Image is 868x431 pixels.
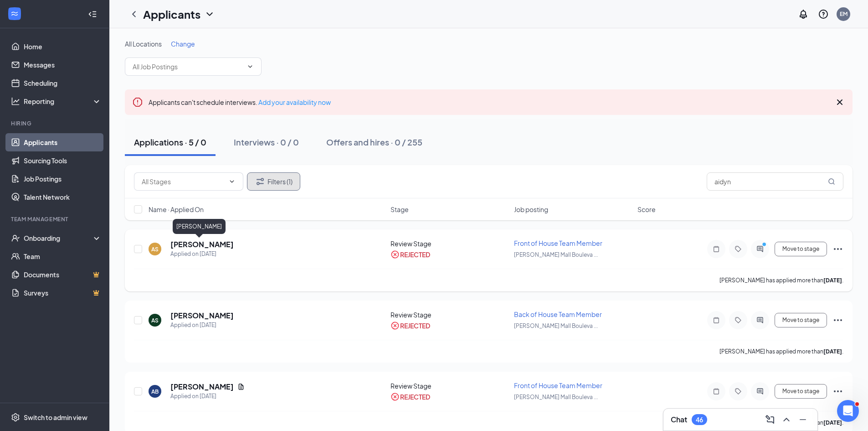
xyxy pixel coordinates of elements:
[711,245,722,253] svg: Note
[326,136,422,148] div: Offers and hires · 0 / 255
[707,172,843,191] input: Search in applications
[24,284,102,302] a: SurveysCrown
[258,98,331,106] a: Add your availability now
[247,63,254,70] svg: ChevronDown
[733,245,744,253] svg: Tag
[24,37,102,56] a: Home
[237,383,245,390] svg: Document
[719,348,843,355] p: [PERSON_NAME] has applied more than .
[400,392,430,401] div: REJECTED
[24,188,102,206] a: Talent Network
[24,170,102,188] a: Job Postings
[818,9,829,20] svg: QuestionInfo
[823,277,842,284] b: [DATE]
[11,97,20,106] svg: Analysis
[149,205,204,214] span: Name · Applied On
[775,384,827,399] button: Move to stage
[719,276,843,284] p: [PERSON_NAME] has applied more than .
[514,251,598,258] span: [PERSON_NAME] Mall Bouleva ...
[832,386,843,397] svg: Ellipses
[514,239,602,247] span: Front of House Team Member
[228,178,236,185] svg: ChevronDown
[637,205,656,214] span: Score
[170,392,245,401] div: Applied on [DATE]
[170,239,234,249] h5: [PERSON_NAME]
[24,247,102,265] a: Team
[733,317,744,324] svg: Tag
[832,244,843,254] svg: Ellipses
[390,205,409,214] span: Stage
[711,317,722,324] svg: Note
[24,413,87,422] div: Switch to admin view
[711,388,722,395] svg: Note
[24,265,102,284] a: DocumentsCrown
[823,419,842,426] b: [DATE]
[173,219,226,234] div: [PERSON_NAME]
[514,205,548,214] span: Job posting
[671,415,687,425] h3: Chat
[24,74,102,92] a: Scheduling
[696,416,703,424] div: 46
[763,412,777,427] button: ComposeMessage
[390,392,400,401] svg: CrossCircle
[733,388,744,395] svg: Tag
[11,234,20,243] svg: UserCheck
[88,10,97,19] svg: Collapse
[823,348,842,355] b: [DATE]
[832,315,843,326] svg: Ellipses
[171,40,195,48] span: Change
[125,40,162,48] span: All Locations
[755,388,765,395] svg: ActiveChat
[760,242,771,249] svg: PrimaryDot
[170,321,234,330] div: Applied on [DATE]
[796,412,810,427] button: Minimize
[143,6,200,22] h1: Applicants
[400,250,430,259] div: REJECTED
[170,249,234,259] div: Applied on [DATE]
[11,215,100,223] div: Team Management
[828,178,835,185] svg: MagnifyingGlass
[170,382,234,392] h5: [PERSON_NAME]
[514,322,598,329] span: [PERSON_NAME] Mall Bouleva ...
[24,133,102,151] a: Applicants
[134,136,206,148] div: Applications · 5 / 0
[24,151,102,170] a: Sourcing Tools
[514,394,598,400] span: [PERSON_NAME] Mall Bouleva ...
[234,136,299,148] div: Interviews · 0 / 0
[151,317,159,324] div: AS
[390,381,508,390] div: Review Stage
[255,176,266,187] svg: Filter
[775,313,827,327] button: Move to stage
[10,9,19,18] svg: WorkstreamLogo
[24,234,94,243] div: Onboarding
[840,10,847,18] div: EM
[390,321,400,330] svg: CrossCircle
[133,62,243,72] input: All Job Postings
[755,245,765,253] svg: ActiveChat
[11,119,100,127] div: Hiring
[132,97,143,108] svg: Error
[142,177,225,187] input: All Stages
[390,310,508,319] div: Review Stage
[24,56,102,74] a: Messages
[775,242,827,256] button: Move to stage
[514,310,602,318] span: Back of House Team Member
[400,321,430,330] div: REJECTED
[247,172,300,191] button: Filter Filters (1)
[151,388,159,395] div: AB
[781,414,792,425] svg: ChevronUp
[24,97,102,106] div: Reporting
[11,413,20,422] svg: Settings
[514,381,602,389] span: Front of House Team Member
[204,9,215,20] svg: ChevronDown
[149,98,331,106] span: Applicants can't schedule interviews.
[170,311,234,321] h5: [PERSON_NAME]
[837,400,859,422] iframe: Intercom live chat
[765,414,776,425] svg: ComposeMessage
[151,245,159,253] div: AS
[390,239,508,248] div: Review Stage
[128,9,139,20] svg: ChevronLeft
[755,317,765,324] svg: ActiveChat
[798,9,809,20] svg: Notifications
[390,250,400,259] svg: CrossCircle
